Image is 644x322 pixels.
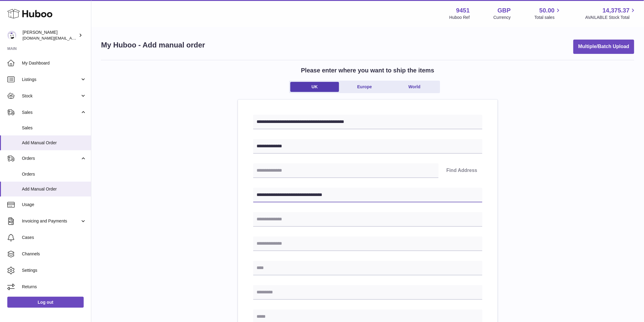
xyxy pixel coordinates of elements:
[539,6,555,15] span: 50.00
[22,186,86,192] span: Add Manual Order
[534,15,562,20] span: Total sales
[290,82,339,92] a: UK
[22,171,86,177] span: Orders
[22,60,86,66] span: My Dashboard
[22,110,80,115] span: Sales
[22,93,80,99] span: Stock
[534,6,562,20] a: 50.00 Total sales
[7,31,16,40] img: amir.ch@gmail.com
[22,77,80,82] span: Listings
[101,40,205,50] h1: My Huboo - Add manual order
[22,125,86,131] span: Sales
[603,6,630,15] span: 14,375.37
[573,40,634,54] button: Multiple/Batch Upload
[494,15,511,20] div: Currency
[301,66,434,75] h2: Please enter where you want to ship the items
[585,6,637,20] a: 14,375.37 AVAILABLE Stock Total
[585,15,637,20] span: AVAILABLE Stock Total
[390,82,439,92] a: World
[22,251,86,257] span: Channels
[22,284,86,290] span: Returns
[450,15,470,20] div: Huboo Ref
[340,82,389,92] a: Europe
[498,6,511,15] strong: GBP
[23,36,121,40] span: [DOMAIN_NAME][EMAIL_ADDRESS][DOMAIN_NAME]
[456,6,470,15] strong: 9451
[22,140,86,146] span: Add Manual Order
[22,218,80,224] span: Invoicing and Payments
[22,156,80,161] span: Orders
[22,235,86,240] span: Cases
[23,30,77,41] div: [PERSON_NAME]
[22,268,86,273] span: Settings
[7,297,84,308] a: Log out
[22,202,86,208] span: Usage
